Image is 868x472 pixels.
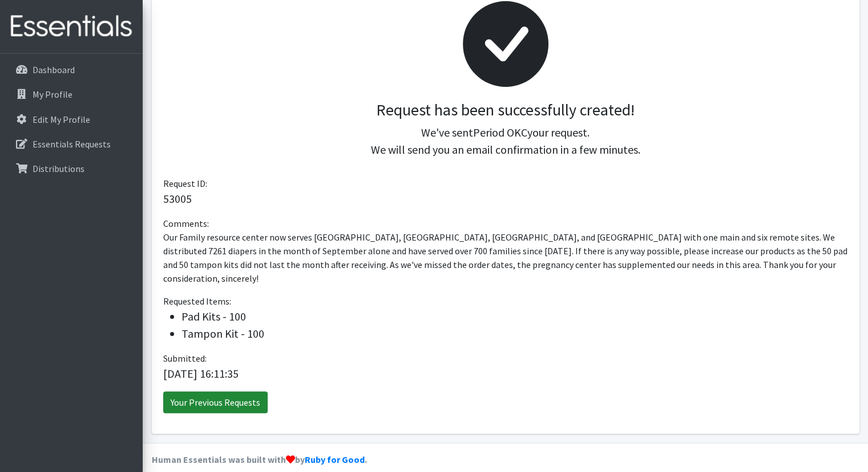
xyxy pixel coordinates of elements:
span: Request ID: [163,178,207,189]
li: Pad Kits - 100 [181,308,848,325]
li: Tampon Kit - 100 [181,325,848,342]
a: My Profile [5,83,138,106]
p: Distributions [33,163,84,174]
p: [DATE] 16:11:35 [163,365,848,382]
p: My Profile [33,89,72,100]
h3: Request has been successfully created! [172,101,839,120]
span: Comments: [163,218,209,229]
p: Essentials Requests [33,138,111,150]
span: Period OKC [473,125,527,139]
strong: Human Essentials was built with by . [152,454,367,465]
p: Edit My Profile [33,114,90,125]
a: Dashboard [5,58,138,81]
span: Submitted: [163,353,207,364]
p: 53005 [163,190,848,207]
p: Dashboard [33,64,75,75]
img: HumanEssentials [5,7,138,46]
a: Essentials Requests [5,133,138,155]
p: Our Family resource center now serves [GEOGRAPHIC_DATA], [GEOGRAPHIC_DATA], [GEOGRAPHIC_DATA], an... [163,230,848,285]
a: Your Previous Requests [163,391,268,413]
a: Distributions [5,157,138,180]
a: Edit My Profile [5,108,138,131]
span: Requested Items: [163,295,231,307]
a: Ruby for Good [305,454,365,465]
p: We've sent your request. We will send you an email confirmation in a few minutes. [172,124,839,158]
